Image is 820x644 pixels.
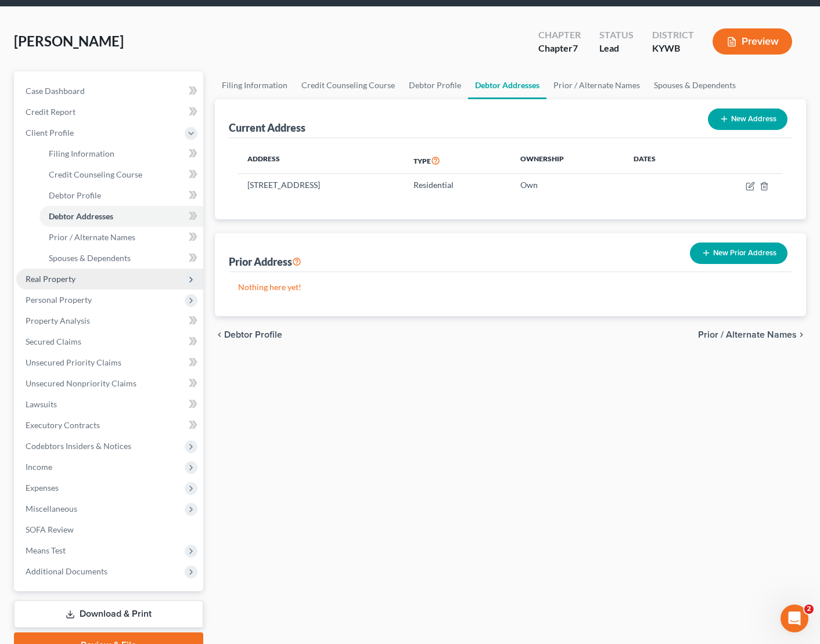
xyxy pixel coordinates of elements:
[294,71,402,99] a: Credit Counseling Course
[16,331,203,352] a: Secured Claims
[238,147,404,174] th: Address
[698,330,806,339] button: Prior / Alternate Names chevron_right
[26,316,90,325] span: Property Analysis
[781,605,808,632] iframe: Intercom live chat
[468,71,546,99] a: Debtor Addresses
[14,600,203,628] a: Download & Print
[26,274,75,284] span: Real Property
[49,232,135,242] span: Prior / Alternate Names
[16,415,203,436] a: Executory Contracts
[573,42,578,53] span: 7
[39,164,203,185] a: Credit Counseling Course
[538,42,581,55] div: Chapter
[229,255,301,269] div: Prior Address
[49,253,131,263] span: Spouses & Dependents
[39,143,203,164] a: Filing Information
[26,504,77,513] span: Miscellaneous
[238,281,783,293] p: Nothing here yet!
[652,28,694,42] div: District
[238,174,404,196] td: [STREET_ADDRESS]
[26,483,59,493] span: Expenses
[652,42,694,55] div: KYWB
[690,243,787,264] button: New Prior Address
[26,107,75,117] span: Credit Report
[39,206,203,227] a: Debtor Addresses
[229,121,305,135] div: Current Address
[215,330,224,339] i: chevron_left
[402,71,468,99] a: Debtor Profile
[26,462,52,472] span: Income
[16,519,203,540] a: SOFA Review
[49,211,113,221] span: Debtor Addresses
[404,147,511,174] th: Type
[698,330,797,339] span: Prior / Alternate Names
[26,128,74,138] span: Client Profile
[26,357,121,367] span: Unsecured Priority Claims
[16,102,203,122] a: Credit Report
[26,337,81,346] span: Secured Claims
[49,149,114,158] span: Filing Information
[26,399,57,409] span: Lawsuits
[26,378,136,388] span: Unsecured Nonpriority Claims
[26,420,100,430] span: Executory Contracts
[26,295,92,305] span: Personal Property
[511,147,624,174] th: Ownership
[39,185,203,206] a: Debtor Profile
[647,71,743,99] a: Spouses & Dependents
[26,86,85,96] span: Case Dashboard
[599,42,634,55] div: Lead
[49,169,142,179] span: Credit Counseling Course
[16,394,203,415] a: Lawsuits
[511,174,624,196] td: Own
[26,545,66,555] span: Means Test
[708,108,787,130] button: New Address
[804,605,814,614] span: 2
[215,330,282,339] button: chevron_left Debtor Profile
[26,524,74,534] span: SOFA Review
[624,147,698,174] th: Dates
[16,310,203,331] a: Property Analysis
[215,71,294,99] a: Filing Information
[39,227,203,248] a: Prior / Alternate Names
[16,81,203,102] a: Case Dashboard
[404,174,511,196] td: Residential
[26,441,131,451] span: Codebtors Insiders & Notices
[49,190,101,200] span: Debtor Profile
[546,71,647,99] a: Prior / Alternate Names
[713,28,792,55] button: Preview
[16,352,203,373] a: Unsecured Priority Claims
[26,566,107,576] span: Additional Documents
[599,28,634,42] div: Status
[224,330,282,339] span: Debtor Profile
[538,28,581,42] div: Chapter
[14,32,124,49] span: [PERSON_NAME]
[16,373,203,394] a: Unsecured Nonpriority Claims
[39,248,203,269] a: Spouses & Dependents
[797,330,806,339] i: chevron_right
